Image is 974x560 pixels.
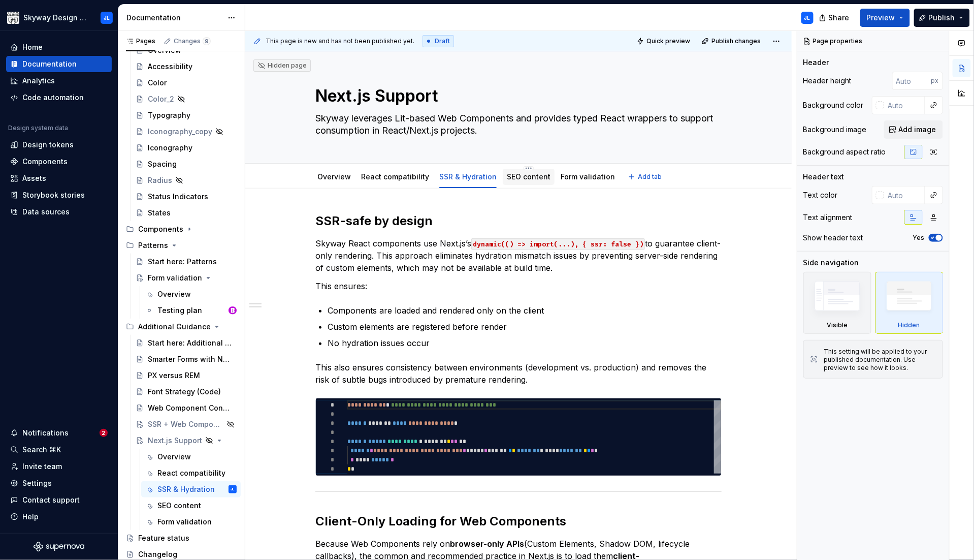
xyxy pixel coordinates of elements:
[875,272,944,334] div: Hidden
[122,530,241,546] a: Feature status
[148,338,232,348] div: Start here: Additional Guidance
[6,458,112,475] a: Invite team
[157,517,212,527] div: Form validation
[141,514,241,530] a: Form validation
[132,189,241,205] a: Status Indicators
[132,123,241,140] a: Iconography_copy
[132,416,241,432] a: SSR + Web Components
[6,73,112,89] a: Analytics
[22,92,84,103] div: Code automation
[913,234,925,242] label: Yes
[203,37,211,45] span: 9
[132,400,241,416] a: Web Component Console Errors
[148,192,208,202] div: Status Indicators
[132,172,241,189] a: Radius
[315,513,722,530] h2: Client-Only Loading for Web Components
[132,205,241,221] a: States
[711,37,761,45] span: Publish changes
[132,75,241,91] a: Color
[6,153,112,170] a: Components
[507,172,550,181] a: SEO content
[122,319,241,335] div: Additional Guidance
[34,542,84,552] svg: Supernova Logo
[22,76,55,86] div: Analytics
[867,13,895,23] span: Preview
[435,166,501,187] div: SSR & Hydration
[439,172,497,181] a: SSR & Hydration
[22,140,74,150] div: Design tokens
[315,280,722,292] p: This ensures:
[174,37,211,45] div: Changes
[471,238,645,250] code: dynamic(() => import(...), { ssr: false })
[257,61,307,70] div: Hidden page
[22,428,69,438] div: Notifications
[328,321,722,333] p: Custom elements are registered before render
[141,449,241,465] a: Overview
[148,419,223,429] div: SSR + Web Components
[22,445,61,455] div: Search ⌘K
[803,172,845,182] div: Header text
[914,9,970,27] button: Publish
[803,212,853,223] div: Text alignment
[122,237,241,254] div: Patterns
[313,166,355,187] div: Overview
[132,107,241,123] a: Typography
[132,58,241,75] a: Accessibility
[157,501,201,511] div: SEO content
[132,254,241,270] a: Start here: Patterns
[6,89,112,106] a: Code automation
[899,125,936,135] span: Add image
[141,465,241,481] a: React compatibility
[6,137,112,153] a: Design tokens
[898,321,920,329] div: Hidden
[148,159,177,169] div: Spacing
[2,7,116,28] button: Skyway Design SystemJL
[132,270,241,286] a: Form validation
[148,143,192,153] div: Iconography
[157,289,191,299] div: Overview
[148,94,174,104] div: Color_2
[6,442,112,458] button: Search ⌘K
[803,190,838,200] div: Text color
[22,207,70,217] div: Data sources
[884,186,925,204] input: Auto
[148,435,202,446] div: Next.js Support
[6,204,112,220] a: Data sources
[138,224,183,234] div: Components
[929,13,955,23] span: Publish
[803,233,863,243] div: Show header text
[148,127,212,137] div: Iconography_copy
[6,187,112,203] a: Storybook stories
[699,34,765,48] button: Publish changes
[6,39,112,55] a: Home
[6,509,112,525] button: Help
[829,13,850,23] span: Share
[148,354,232,364] div: Smarter Forms with Native Validation APIs
[132,156,241,172] a: Spacing
[892,72,931,90] input: Auto
[229,306,237,315] img: Bobby Davis
[315,213,722,229] h2: SSR-safe by design
[827,321,848,329] div: Visible
[22,190,85,200] div: Storybook stories
[328,337,722,349] p: No hydration issues occur
[141,286,241,302] a: Overview
[22,478,52,488] div: Settings
[803,272,871,334] div: Visible
[860,9,910,27] button: Preview
[561,172,615,181] a: Form validation
[148,175,172,185] div: Radius
[157,452,191,462] div: Overview
[803,76,852,86] div: Header height
[22,173,46,183] div: Assets
[126,37,155,45] div: Pages
[803,147,886,157] div: Background aspect ratio
[22,495,80,505] div: Contact support
[141,497,241,514] a: SEO content
[6,475,112,491] a: Settings
[361,172,429,181] a: React compatibility
[122,221,241,237] div: Components
[138,240,168,251] div: Patterns
[132,384,241,400] a: Font Strategy (Code)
